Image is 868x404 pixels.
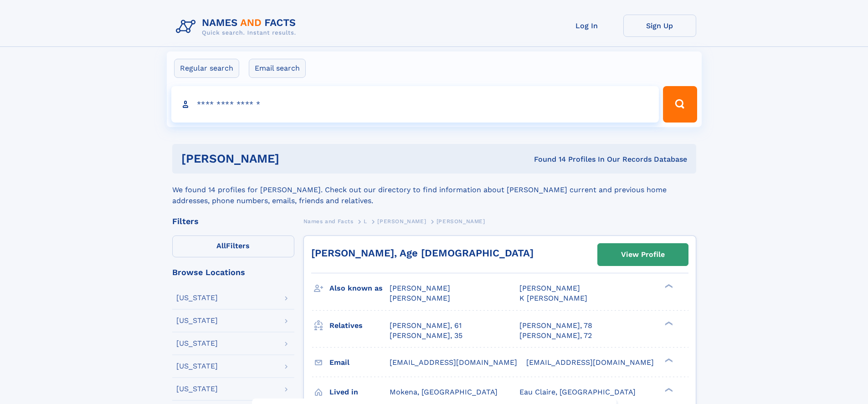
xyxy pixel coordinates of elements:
div: Found 14 Profiles In Our Records Database [406,154,687,164]
div: ❯ [663,387,673,393]
button: Search Button [663,86,697,123]
div: ❯ [663,320,673,326]
h3: Email [329,355,390,370]
span: [PERSON_NAME] [519,284,580,292]
span: [PERSON_NAME] [390,284,450,292]
a: [PERSON_NAME] [377,215,426,227]
div: Filters [172,217,294,225]
div: [US_STATE] [176,363,218,370]
img: Logo Names and Facts [172,15,303,39]
a: [PERSON_NAME], 61 [390,321,462,331]
div: ❯ [663,357,673,363]
span: [PERSON_NAME] [377,218,426,225]
a: [PERSON_NAME], 78 [519,321,592,331]
span: [PERSON_NAME] [437,218,485,225]
a: [PERSON_NAME], Age [DEMOGRAPHIC_DATA] [311,247,534,259]
a: [PERSON_NAME], 72 [519,331,592,341]
span: All [216,241,226,250]
a: Log In [550,15,623,37]
div: [US_STATE] [176,317,218,324]
span: L [364,218,367,225]
div: [US_STATE] [176,340,218,347]
span: [EMAIL_ADDRESS][DOMAIN_NAME] [526,358,654,367]
div: Browse Locations [172,268,294,276]
a: Names and Facts [303,215,354,227]
div: [US_STATE] [176,385,218,393]
input: search input [171,86,659,123]
span: Eau Claire, [GEOGRAPHIC_DATA] [519,388,636,396]
h3: Also known as [329,281,390,296]
a: Sign Up [623,15,696,37]
label: Filters [172,235,294,257]
span: Mokena, [GEOGRAPHIC_DATA] [390,388,498,396]
h1: [PERSON_NAME] [181,153,407,164]
div: [US_STATE] [176,294,218,302]
label: Email search [249,59,306,78]
span: K [PERSON_NAME] [519,294,587,302]
a: [PERSON_NAME], 35 [390,331,462,341]
div: View Profile [621,244,665,265]
span: [PERSON_NAME] [390,294,450,302]
span: [EMAIL_ADDRESS][DOMAIN_NAME] [390,358,517,367]
a: View Profile [598,244,688,266]
h3: Relatives [329,318,390,333]
a: L [364,215,367,227]
label: Regular search [174,59,239,78]
div: We found 14 profiles for [PERSON_NAME]. Check out our directory to find information about [PERSON... [172,174,696,206]
div: ❯ [663,283,673,289]
h3: Lived in [329,384,390,400]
